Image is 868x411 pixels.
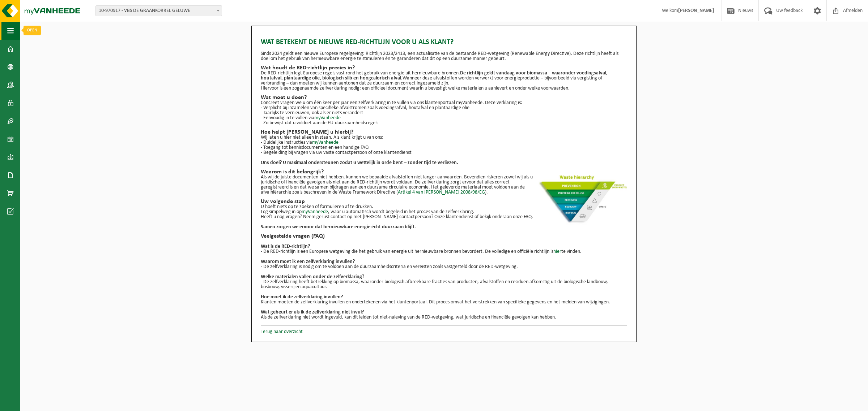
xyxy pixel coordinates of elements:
[261,199,627,204] h2: Uw volgende stap
[261,135,627,140] p: Wij laten u hier niet alleen in staan. Als klant krijgt u van ons:
[261,111,627,116] p: - Jaarlijks te vernieuwen, ook als er niets verandert
[678,8,714,13] strong: [PERSON_NAME]
[261,204,627,215] p: U hoeft niets op te zoeken of formulieren af te drukken. Log simpelweg in op , waar u automatisch...
[261,129,627,135] h2: Hoe helpt [PERSON_NAME] u hierbij?
[261,249,627,254] p: - De RED-richtlijn is een Europese wetgeving die het gebruik van energie uit hernieuwbare bronnen...
[261,160,458,165] strong: Ons doel? U maximaal ondersteunen zodat u wettelijk in orde bent – zonder tijd te verliezen.
[96,6,222,16] span: 10-970917 - VBS DE GRAANKORREL GELUWE
[261,224,416,230] b: Samen zorgen we ervoor dat hernieuwbare energie écht duurzaam blijft.
[261,70,608,81] strong: De richtlijn geldt vandaag voor biomassa – waaronder voedingsafval, houtafval, plantaardige olie,...
[261,140,627,145] p: - Duidelijke instructies via
[261,315,627,320] p: Als de zelfverklaring niet wordt ingevuld, kan dit leiden tot niet-naleving van de RED-wetgeving,...
[261,95,627,100] h2: Wat moet u doen?
[261,280,627,290] p: - De zelfverklaring heeft betrekking op biomassa, waaronder biologisch afbreekbare fracties van p...
[261,274,364,280] b: Welke materialen vallen onder de zelfverklaring?
[261,329,303,334] a: Terug naar overzicht
[261,86,627,91] p: Hiervoor is een zogenaamde zelfverklaring nodig: een officieel document waarin u bevestigt welke ...
[302,209,328,215] a: myVanheede
[261,65,627,71] h2: Wat houdt de RED-richtlijn precies in?
[314,115,341,121] a: myVanheede
[261,105,627,111] p: - Verplicht bij inzamelen van specifieke afvalstromen zoals voedingsafval, houtafval en plantaard...
[261,51,627,61] p: Sinds 2024 geldt een nieuwe Europese regelgeving: Richtlijn 2023/2413, een actualisatie van de be...
[261,145,627,150] p: - Toegang tot kennisdocumenten en een handige FAQ
[261,310,364,315] b: Wat gebeurt er als ik de zelfverklaring niet invul?
[261,169,627,175] h2: Waarom is dit belangrijk?
[261,175,627,195] p: Als wij de juiste documenten niet hebben, kunnen we bepaalde afvalstoffen niet langer aanvaarden....
[261,259,355,264] b: Waarom moet ik een zelfverklaring invullen?
[261,150,627,155] p: - Begeleiding bij vragen via uw vaste contactpersoon of onze klantendienst
[261,300,627,305] p: Klanten moeten de zelfverklaring invullen en ondertekenen via het klantenportaal. Dit proces omva...
[261,233,627,239] h2: Veelgestelde vragen (FAQ)
[261,215,627,220] p: Heeft u nog vragen? Neem gerust contact op met [PERSON_NAME]-contactpersoon? Onze klantendienst o...
[553,249,561,254] a: hier
[95,5,222,16] span: 10-970917 - VBS DE GRAANKORREL GELUWE
[312,140,339,145] a: myVanheede
[261,71,627,86] p: De RED-richtlijn legt Europese regels vast rond het gebruik van energie uit hernieuwbare bronnen....
[261,244,310,249] b: Wat is de RED-richtlijn?
[261,294,343,300] b: Hoe moet ik de zelfverklaring invullen?
[261,121,627,126] p: - Zo bewijst dat u voldoet aan de EU-duurzaamheidsregels
[261,116,627,121] p: - Eenvoudig in te vullen via
[261,100,627,105] p: Concreet vragen we u om één keer per jaar een zelfverklaring in te vullen via ons klantenportaal ...
[261,37,454,48] span: Wat betekent de nieuwe RED-richtlijn voor u als klant?
[261,264,627,269] p: - De zelfverklaring is nodig om te voldoen aan de duurzaamheidscriteria en vereisten zoals vastge...
[398,190,485,195] a: Artikel 4 van [PERSON_NAME] 2008/98/EG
